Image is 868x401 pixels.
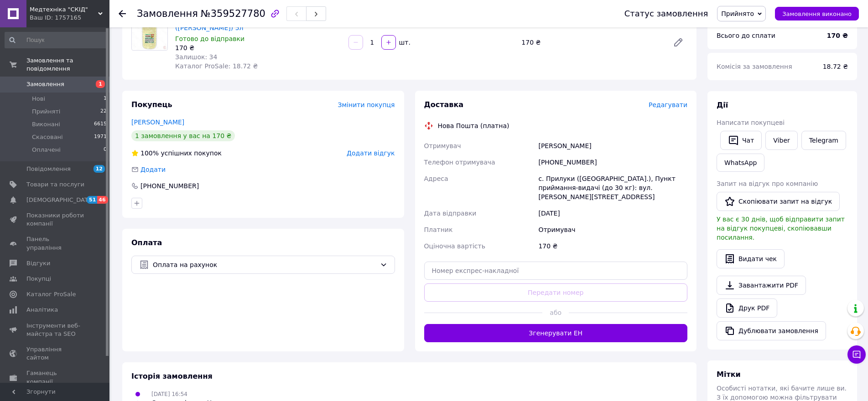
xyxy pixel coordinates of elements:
span: №359527780 [201,8,265,19]
span: Запит на відгук про компанію [717,180,818,187]
span: 46 [97,196,108,204]
input: Пошук [5,32,108,48]
a: WhatsApp [717,154,764,172]
div: 170 ₴ [518,36,665,49]
span: Показники роботи компанії [26,211,84,228]
span: Покупці [26,275,51,283]
span: Оплачені [32,146,61,154]
span: Каталог ProSale [26,290,76,298]
span: 18.72 ₴ [823,63,848,70]
span: 1 [96,80,105,88]
img: Господарське рідке мило Сільвія (Silvia) 5л [132,15,167,50]
div: Отримувач [536,221,689,238]
span: Інструменти веб-майстра та SEO [26,322,84,338]
div: 170 ₴ [175,43,341,52]
input: Номер експрес-накладної [424,262,688,280]
span: Каталог ProSale: 18.72 ₴ [175,62,258,70]
span: Нові [32,95,45,103]
span: Замовлення [137,8,198,19]
span: Аналітика [26,306,58,314]
a: Редагувати [669,33,687,51]
span: Прийнято [721,10,754,17]
span: 1971 [94,133,107,141]
a: Viber [765,131,797,150]
span: 1 [104,95,107,103]
span: Оплата [131,238,162,247]
span: Оціночна вартість [424,242,485,250]
span: Платник [424,226,453,233]
div: [PHONE_NUMBER] [140,181,200,190]
span: Оплата на рахунок [153,260,376,270]
a: Telegram [801,131,846,150]
button: Видати чек [717,249,785,268]
button: Замовлення виконано [775,7,859,21]
span: Замовлення виконано [782,10,852,17]
span: Дії [717,101,728,109]
a: Завантажити PDF [717,276,806,295]
button: Згенерувати ЕН [424,324,688,342]
span: Доставка [424,100,464,109]
span: Історія замовлення [131,372,213,380]
span: Управління сайтом [26,345,84,362]
div: Ваш ID: 1757165 [30,14,109,22]
span: Отримувач [424,142,461,149]
span: Залишок: 34 [175,53,217,61]
span: Замовлення [26,80,64,88]
button: Чат з покупцем [847,345,866,364]
span: Готово до відправки [175,35,244,42]
div: Повернутися назад [119,9,126,18]
button: Скопіювати запит на відгук [717,192,840,211]
span: 51 [87,196,97,204]
span: Додати [140,166,166,173]
span: Панель управління [26,235,84,252]
span: Додати відгук [347,149,395,157]
span: [DATE] 16:54 [151,391,187,397]
div: 170 ₴ [536,238,689,254]
div: шт. [397,38,411,47]
span: Покупець [131,100,172,109]
span: Мітки [717,370,741,379]
div: 1 замовлення у вас на 170 ₴ [131,130,235,141]
span: Скасовані [32,133,63,141]
span: Товари та послуги [26,180,84,189]
span: Замовлення та повідомлення [26,57,109,73]
span: Дата відправки [424,210,477,217]
span: Комісія за замовлення [717,63,792,70]
button: Чат [720,131,762,150]
span: Телефон отримувача [424,159,495,166]
span: Змінити покупця [338,101,395,108]
span: 22 [100,108,107,116]
b: 170 ₴ [827,32,848,39]
div: с. Прилуки ([GEOGRAPHIC_DATA].), Пункт приймання-видачі (до 30 кг): вул. [PERSON_NAME][STREET_ADD... [536,170,689,205]
span: Прийняті [32,108,60,116]
div: [PHONE_NUMBER] [536,154,689,170]
a: Друк PDF [717,298,777,318]
span: [DEMOGRAPHIC_DATA] [26,196,94,204]
a: Господарське рідке [PERSON_NAME] ([PERSON_NAME]) 5л [175,15,297,31]
span: Написати покупцеві [717,119,785,126]
span: У вас є 30 днів, щоб відправити запит на відгук покупцеві, скопіювавши посилання. [717,216,845,241]
div: [DATE] [536,205,689,221]
span: Гаманець компанії [26,369,84,386]
span: 6615 [94,120,107,129]
div: Статус замовлення [624,9,708,18]
a: [PERSON_NAME] [131,118,184,126]
span: 12 [94,165,105,173]
span: Всього до сплати [717,32,775,39]
span: Редагувати [649,101,687,108]
span: Адреса [424,175,448,182]
span: Медтехніка "СКІД" [30,5,98,14]
div: успішних покупок [131,149,222,158]
div: Нова Пошта (платна) [436,121,512,130]
div: [PERSON_NAME] [536,138,689,154]
span: Повідомлення [26,165,71,173]
span: Виконані [32,120,60,129]
span: 100% [140,149,159,157]
span: 0 [104,146,107,154]
button: Дублювати замовлення [717,321,826,340]
span: або [542,308,569,317]
span: Відгуки [26,259,50,267]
